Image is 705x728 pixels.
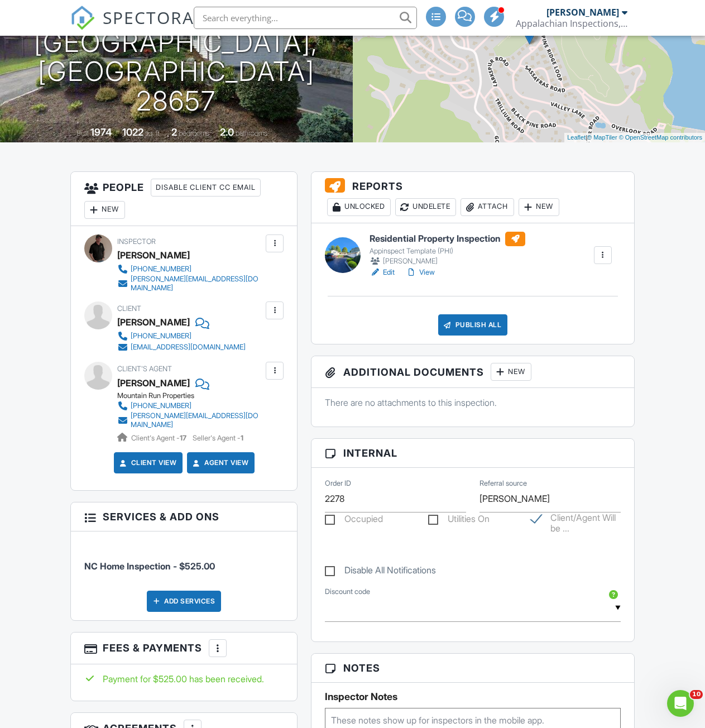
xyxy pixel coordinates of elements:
label: Utilities On [428,514,490,528]
a: [EMAIL_ADDRESS][DOMAIN_NAME] [117,342,246,353]
h3: Internal [311,439,634,468]
span: Built [76,129,89,137]
img: The Best Home Inspection Software - Spectora [70,6,95,30]
span: bedrooms [179,129,209,137]
p: There are no attachments to this inspection. [325,396,620,409]
div: [EMAIL_ADDRESS][DOMAIN_NAME] [131,343,246,352]
a: Leaflet [567,134,586,141]
a: © MapTiler [587,134,617,141]
a: [PHONE_NUMBER] [117,331,246,342]
label: Client/Agent Will be present [531,513,620,526]
iframe: Intercom live chat [667,690,694,717]
span: bathrooms [236,129,267,137]
li: Service: NC Home Inspection [84,540,284,581]
label: Occupied [325,514,383,528]
a: [PERSON_NAME][EMAIL_ADDRESS][DOMAIN_NAME] [117,411,263,429]
a: Edit [370,267,395,278]
div: 1022 [122,126,143,138]
label: Referral source [479,478,527,488]
div: New [519,198,559,216]
a: SPECTORA [70,15,194,39]
div: New [491,363,531,381]
span: Client [117,304,141,313]
a: View [406,267,435,278]
div: [PERSON_NAME][EMAIL_ADDRESS][DOMAIN_NAME] [131,411,263,429]
div: Disable Client CC Email [151,179,261,197]
div: 2.0 [220,126,234,138]
div: [PERSON_NAME] [370,256,525,267]
div: [PHONE_NUMBER] [131,265,191,274]
a: [PERSON_NAME] [117,375,190,391]
span: Client's Agent [117,365,172,373]
h3: Notes [311,654,634,683]
a: Residential Property Inspection Appinspect Template (PHI) [PERSON_NAME] [370,232,525,267]
a: Client View [118,457,177,468]
a: [PERSON_NAME][EMAIL_ADDRESS][DOMAIN_NAME] [117,275,263,293]
div: Undelete [395,198,456,216]
span: Seller's Agent - [193,434,243,442]
div: Unlocked [327,198,391,216]
strong: 1 [241,434,243,442]
h3: Reports [311,172,634,223]
div: Appalachian Inspections, LLC. [516,18,627,29]
div: Attach [461,198,514,216]
div: [PERSON_NAME] [117,314,190,331]
div: [PERSON_NAME] [546,7,619,18]
div: 2 [171,126,177,138]
div: [PERSON_NAME][EMAIL_ADDRESS][DOMAIN_NAME] [131,275,263,293]
h3: Additional Documents [311,356,634,388]
div: [PERSON_NAME] [117,247,190,264]
span: 10 [690,690,703,699]
label: Discount code [325,587,370,597]
h6: Residential Property Inspection [370,232,525,246]
a: [PHONE_NUMBER] [117,400,263,411]
span: SPECTORA [103,6,194,29]
span: sq. ft. [145,129,161,137]
a: [PHONE_NUMBER] [117,264,263,275]
div: Add Services [147,591,221,612]
h5: Inspector Notes [325,691,620,702]
a: Agent View [191,457,248,468]
h3: Services & Add ons [71,502,297,531]
label: Order ID [325,478,351,488]
div: Payment for $525.00 has been received. [84,673,284,685]
label: Disable All Notifications [325,565,436,579]
span: Client's Agent - [131,434,188,442]
a: © OpenStreetMap contributors [619,134,702,141]
div: Appinspect Template (PHI) [370,247,525,256]
div: [PHONE_NUMBER] [131,332,191,341]
div: Mountain Run Properties [117,391,272,400]
div: Publish All [438,314,508,336]
div: New [84,201,125,219]
span: NC Home Inspection - $525.00 [84,561,215,572]
input: Search everything... [194,7,417,29]
h3: Fees & Payments [71,633,297,664]
strong: 17 [180,434,186,442]
span: Inspector [117,237,156,246]
div: [PHONE_NUMBER] [131,401,191,410]
div: 1974 [90,126,112,138]
div: | [564,133,705,142]
h3: People [71,172,297,226]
